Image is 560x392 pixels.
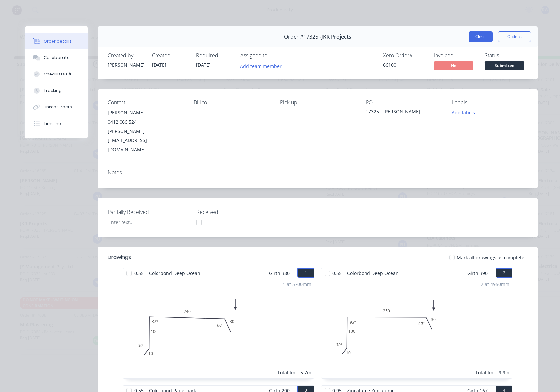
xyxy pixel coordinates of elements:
[25,99,88,115] button: Linked Orders
[132,268,146,278] span: 0.55
[108,254,131,261] div: Drawings
[283,281,311,287] div: 1 at 5700mm
[485,52,528,59] div: Status
[108,208,190,216] label: Partially Received
[25,49,88,66] button: Collaborate
[448,108,479,117] button: Add labels
[196,62,211,68] span: [DATE]
[321,278,512,378] div: 0101002503030º93º60º2 at 4950mmTotal lm9.9m
[280,99,356,106] div: Pick up
[25,82,88,99] button: Tracking
[475,369,493,376] div: Total lm
[108,61,144,68] div: [PERSON_NAME]
[44,55,70,61] div: Collaborate
[123,278,314,378] div: 0101002403030º96º60º1 at 5700mmTotal lm5.7m
[344,268,401,278] span: Colorbond Deep Ocean
[25,66,88,82] button: Checklists 0/0
[240,52,306,59] div: Assigned to
[481,281,509,287] div: 2 at 4950mm
[366,108,441,117] div: 17325 - [PERSON_NAME]
[284,34,321,40] span: Order #17325 -
[300,369,311,376] div: 5.7m
[194,99,269,106] div: Bill to
[108,117,183,127] div: 0412 066 524
[152,62,166,68] span: [DATE]
[196,208,279,216] label: Received
[383,61,426,68] div: 66100
[152,52,188,59] div: Created
[44,121,61,127] div: Timeline
[321,34,351,40] span: JKR Projects
[434,52,477,59] div: Invoiced
[485,61,524,71] button: Submitted
[434,61,473,70] span: No
[297,268,314,278] button: 1
[499,369,509,376] div: 9.9m
[237,61,285,70] button: Add team member
[269,268,290,278] span: Girth 380
[44,71,73,77] div: Checklists 0/0
[240,61,285,70] button: Add team member
[25,33,88,49] button: Order details
[383,52,426,59] div: Xero Order #
[108,108,183,154] div: [PERSON_NAME]0412 066 524[PERSON_NAME][EMAIL_ADDRESS][DOMAIN_NAME]
[108,99,183,106] div: Contact
[457,254,524,261] span: Mark all drawings as complete
[44,104,72,110] div: Linked Orders
[196,52,232,59] div: Required
[44,88,62,94] div: Tracking
[277,369,295,376] div: Total lm
[146,268,203,278] span: Colorbond Deep Ocean
[44,38,72,44] div: Order details
[366,99,441,106] div: PO
[108,127,183,154] div: [PERSON_NAME][EMAIL_ADDRESS][DOMAIN_NAME]
[485,61,524,70] span: Submitted
[108,108,183,117] div: [PERSON_NAME]
[108,52,144,59] div: Created by
[496,268,512,278] button: 2
[452,99,528,106] div: Labels
[330,268,344,278] span: 0.55
[108,169,528,176] div: Notes
[25,115,88,132] button: Timeline
[498,31,531,42] button: Options
[467,268,488,278] span: Girth 390
[469,31,493,42] button: Close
